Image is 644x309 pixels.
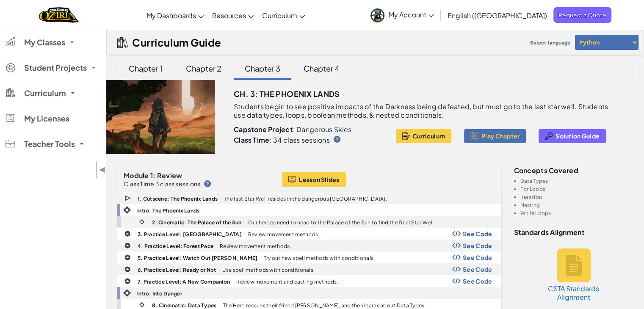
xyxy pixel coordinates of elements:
[452,254,461,260] img: Show Code Logo
[264,255,375,261] p: Try out new spell methods with conditionals.
[539,129,606,143] button: Solution Guide
[124,230,131,237] img: IconPracticeLevel.svg
[138,267,216,273] b: 6. Practice Level: Ready or Not
[463,266,492,273] span: See Code
[137,207,199,214] b: Intro: The Phoenix Lands
[236,279,338,284] p: Review movement and casting methods.
[222,267,315,273] p: Use spell methods with conditionals.
[370,8,384,22] img: avatar
[262,11,297,20] span: Curriculum
[138,243,213,249] b: 4. Practice Level: Forest Pace
[123,206,131,214] img: IconIntro.svg
[463,230,492,237] span: See Code
[39,6,78,24] img: Home
[248,232,319,237] p: Review movement methods.
[234,88,340,100] h3: Ch. 3: The Phoenix Lands
[248,220,435,225] p: Our heroes need to head to the Palace of the Sun to find the final Star Well.
[520,178,634,184] li: Data Types
[514,229,634,236] h3: Standards Alignment
[132,36,221,48] h2: Curriculum Guide
[234,125,293,134] b: Capstone Project
[117,240,501,251] a: 4. Practice Level: Forest Pace Review movement methods. Show Code Logo See Code
[39,6,78,24] a: Ozaria by CodeCombat logo
[124,171,149,180] span: Module
[24,39,65,46] span: My Classes
[452,243,461,248] img: Show Code Logo
[295,58,348,78] div: Chapter 4
[24,140,75,148] span: Teacher Tools
[117,251,501,263] a: 5. Practice Level: Watch Out [PERSON_NAME] Try out new spell methods with conditionals. Show Code...
[208,4,258,27] a: Resources
[299,176,340,183] span: Lesson Slides
[452,266,461,272] img: Show Code Logo
[152,302,216,309] b: 8. Cinematic: Data Types
[117,275,501,287] a: 7. Practice Level: A New Companion Review movement and casting methods. Show Code Logo See Code
[120,58,171,78] div: Chapter 1
[234,136,330,144] p: : 34 class sessions
[123,289,131,297] img: IconIntro.svg
[117,192,501,204] a: 1. Cutscene: The Phoenix Lands The last Star Well resides in the dangerous [GEOGRAPHIC_DATA].
[124,180,200,187] p: Class Time 3 class sessions
[396,129,451,143] button: Curriculum
[520,194,634,200] li: Iteration
[124,242,131,249] img: IconPracticeLevel.svg
[520,202,634,208] li: Nesting
[204,180,211,187] img: IconHint.svg
[366,2,438,28] a: My Account
[452,231,461,237] img: Show Code Logo
[124,194,132,202] img: IconCutscene.svg
[124,278,131,284] img: IconPracticeLevel.svg
[138,196,218,202] b: 1. Cutscene: The Phoenix Lands
[553,7,611,23] a: Request a Quote
[334,136,340,143] img: IconHint.svg
[234,125,390,134] p: : Dangerous Skies
[464,129,526,143] button: Play Chapter
[99,163,106,176] span: ◀
[258,4,309,27] a: Curriculum
[463,278,492,284] span: See Code
[24,64,87,72] span: Student Projects
[138,231,242,237] b: 3. Practice Level: [GEOGRAPHIC_DATA]
[556,132,600,139] span: Solution Guide
[146,11,196,20] span: My Dashboards
[157,171,182,180] span: Review
[236,58,289,78] div: Chapter 3
[142,4,208,27] a: My Dashboards
[452,278,461,284] img: Show Code Logo
[24,115,69,122] span: My Licenses
[138,279,230,285] b: 7. Practice Level: A New Companion
[212,11,246,20] span: Resources
[527,36,574,49] span: Select language
[412,132,445,139] span: Curriculum
[117,228,501,240] a: 3. Practice Level: [GEOGRAPHIC_DATA] Review movement methods. Show Code Logo See Code
[389,10,434,19] span: My Account
[138,255,257,261] b: 5. Practice Level: Watch Out [PERSON_NAME]
[117,37,128,48] img: IconCurriculumGuide.svg
[138,301,146,309] img: IconCinematic.svg
[514,167,634,174] h3: Concepts covered
[124,254,131,261] img: IconPracticeLevel.svg
[224,196,387,201] p: The last Star Well resides in the dangerous [GEOGRAPHIC_DATA].
[463,254,492,261] span: See Code
[24,89,66,97] span: Curriculum
[117,216,501,228] a: 2. Cinematic: The Palace of the Sun Our heroes need to head to the Palace of the Sun to find the ...
[546,284,601,301] h5: CSTA Standards Alignment
[234,102,612,119] p: Students begin to see positive impacts of the Darkness being defeated, but must go to the last st...
[137,290,182,297] b: Intro: Into Danger
[520,210,634,216] li: While Loops
[481,132,520,139] span: Play Chapter
[443,4,551,27] a: English ([GEOGRAPHIC_DATA])
[520,186,634,192] li: For Loops
[177,58,230,78] div: Chapter 2
[124,266,131,273] img: IconPracticeLevel.svg
[282,172,346,187] button: Lesson Slides
[138,218,146,226] img: IconCinematic.svg
[234,135,269,144] b: Class Time
[220,243,291,249] p: Review movement methods.
[223,303,426,308] p: The Hero rescues their friend [PERSON_NAME], and then learns about Data Types.
[152,219,241,226] b: 2. Cinematic: The Palace of the Sun
[117,263,501,275] a: 6. Practice Level: Ready or Not Use spell methods with conditionals. Show Code Logo See Code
